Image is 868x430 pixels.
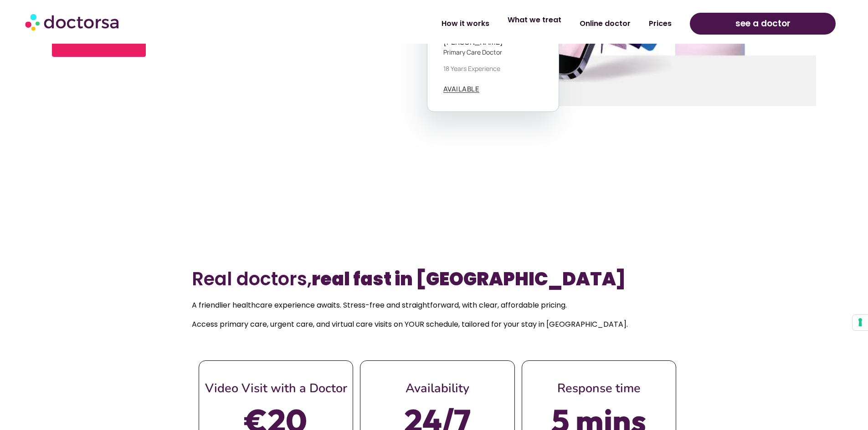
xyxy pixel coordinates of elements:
span: see a doctor [735,16,791,31]
nav: Menu [224,13,681,34]
button: Your consent preferences for tracking technologies [853,315,868,330]
span: Video Visit with a Doctor [205,380,347,397]
a: Online doctor [570,13,640,34]
span: A friendlier healthcare experience awaits. Stress-free and straightforward, with clear, affordabl... [192,300,567,310]
span: AVAILABLE [443,86,480,92]
a: AVAILABLE [443,86,480,93]
span: Response time [557,380,641,397]
b: real fast in [GEOGRAPHIC_DATA] [312,266,626,292]
a: How it works [432,13,498,34]
h2: Real doctors, [192,268,676,290]
span: Availability [406,380,469,397]
h5: [PERSON_NAME] [443,38,543,46]
p: 18 years experience [443,64,543,73]
a: What we treat [498,10,570,30]
iframe: Customer reviews powered by Trustpilot [197,223,671,236]
a: Prices [640,13,681,34]
p: Primary care doctor [443,47,543,57]
a: see a doctor [690,13,836,35]
span: Access primary care, urgent care, and virtual care visits on YOUR schedule, tailored for your sta... [192,319,628,329]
